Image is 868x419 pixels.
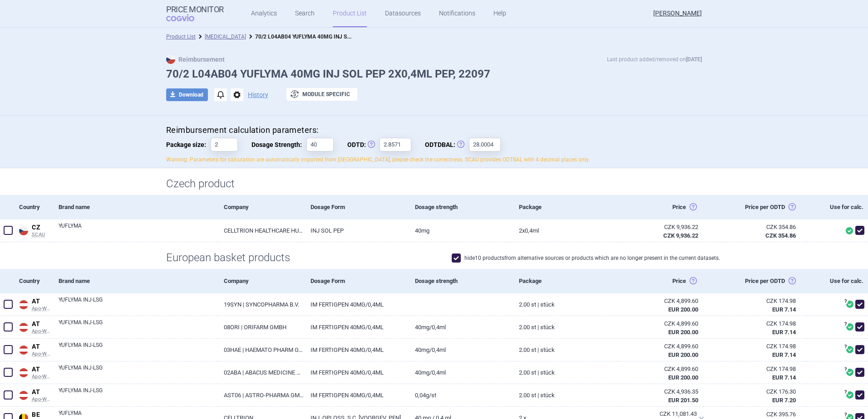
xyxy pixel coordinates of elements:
[668,397,698,404] strong: EUR 201.50
[304,339,408,361] a: IM FERTIGPEN 40MG/0,4ML
[720,361,807,385] a: CZK 174.98EUR 7.14
[623,297,698,313] abbr: SP-CAU-010 Rakousko
[843,367,848,372] span: ?
[720,219,807,243] a: CZK 354.86CZK 354.86
[623,410,697,418] div: CZK 11,081.43
[304,316,408,338] a: IM FERTIGPEN 40MG/0,4ML
[32,343,52,351] span: AT
[512,339,616,361] a: 2.00 ST | Stück
[727,388,796,396] div: CZK 176.30
[59,318,217,335] a: YUFLYMA INJ-LSG
[727,365,796,373] div: CZK 174.98
[32,328,52,335] span: Apo-Warenv.II
[19,300,28,309] img: Austria
[306,138,334,151] input: Dosage Strength:
[19,323,28,332] img: Austria
[772,306,796,313] strong: EUR 7.14
[843,412,848,418] span: ?
[59,364,217,380] a: YUFLYMA INJ-LSG
[196,32,246,41] li: adalimumab
[686,56,702,63] strong: [DATE]
[16,296,52,312] a: ATATApo-Warenv.II
[32,232,52,238] span: SCAU
[512,195,616,219] div: Package
[720,269,807,293] div: Price per ODTD
[623,388,698,396] div: CZK 4,936.35
[765,232,796,239] strong: CZK 354.86
[512,293,616,316] a: 2.00 ST | Stück
[217,339,304,361] a: 03HAE | HAEMATO PHARM GMBH
[32,224,52,232] span: CZ
[59,386,217,403] a: YUFLYMA INJ-LSG
[52,195,217,219] div: Brand name
[380,138,411,151] input: ODTD:
[663,232,698,239] strong: CZK 9,936.22
[408,316,512,338] a: 40MG/0,4ML
[166,32,196,41] li: Product List
[772,351,796,358] strong: EUR 7.14
[807,195,868,219] div: Use for calc.
[16,386,52,402] a: ATATApo-Warenv.I
[217,219,304,242] a: CELLTRION HEALTHCARE HUNGARY KFT., [GEOGRAPHIC_DATA]
[408,384,512,406] a: 0,04G/ST
[843,299,848,304] span: ?
[512,269,616,293] div: Package
[772,329,796,336] strong: EUR 7.14
[512,384,616,406] a: 2.00 ST | Stück
[286,88,357,101] button: Module specific
[623,297,698,305] div: CZK 4,899.60
[304,269,408,293] div: Dosage Form
[166,125,702,136] h4: Reimbursement calculation parameters:
[16,318,52,334] a: ATATApo-Warenv.II
[16,341,52,357] a: ATATApo-Warenv.II
[623,388,698,404] abbr: SP-CAU-010 Rakousko
[727,410,796,419] div: CZK 395.76
[807,269,868,293] div: Use for calc.
[32,351,52,357] span: Apo-Warenv.II
[304,293,408,316] a: IM FERTIGPEN 40MG/0,4ML
[408,219,512,242] a: 40MG
[668,329,698,336] strong: EUR 200.00
[772,397,796,404] strong: EUR 7.20
[512,219,616,242] a: 2X0,4ML
[772,374,796,381] strong: EUR 7.14
[623,342,698,359] abbr: SP-CAU-010 Rakousko
[19,391,28,400] img: Austria
[255,32,419,40] strong: 70/2 L04AB04 YUFLYMA 40MG INJ SOL PEP 2X0,4ML PEP, 22097
[166,34,196,40] a: Product List
[166,5,224,14] strong: Price Monitor
[623,365,698,373] div: CZK 4,899.60
[720,339,807,362] a: CZK 174.98EUR 7.14
[217,384,304,406] a: AST06 | ASTRO-PHARMA GMBH
[408,361,512,384] a: 40MG/0,4ML
[32,374,52,380] span: Apo-Warenv.II
[616,269,720,293] div: Price
[623,320,698,336] abbr: SP-CAU-010 Rakousko
[166,251,702,264] h1: European basket products
[19,346,28,355] img: Austria
[720,316,807,340] a: CZK 174.98EUR 7.14
[166,156,702,164] p: Warning: Parameters for calculation are automatically imported from [GEOGRAPHIC_DATA], please che...
[304,384,408,406] a: IM FERTIGPEN 40MG/0,4ML
[616,195,720,219] div: Price
[16,364,52,380] a: ATATApo-Warenv.II
[32,320,52,328] span: AT
[19,226,28,235] img: Czech Republic
[668,374,698,381] strong: EUR 200.00
[252,138,306,151] span: Dosage Strength:
[166,5,224,22] a: Price MonitorCOGVIO
[512,361,616,384] a: 2.00 ST | Stück
[304,195,408,219] div: Dosage Form
[843,322,848,327] span: ?
[166,68,702,81] h1: 70/2 L04AB04 YUFLYMA 40MG INJ SOL PEP 2X0,4ML PEP, 22097
[843,390,848,395] span: ?
[52,269,217,293] div: Brand name
[727,297,796,305] div: CZK 174.98
[727,342,796,351] div: CZK 174.98
[248,92,268,98] button: History
[166,14,207,21] span: COGVIO
[32,365,52,374] span: AT
[512,316,616,338] a: 2.00 ST | Stück
[166,55,175,64] img: CZ
[720,293,807,317] a: CZK 174.98EUR 7.14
